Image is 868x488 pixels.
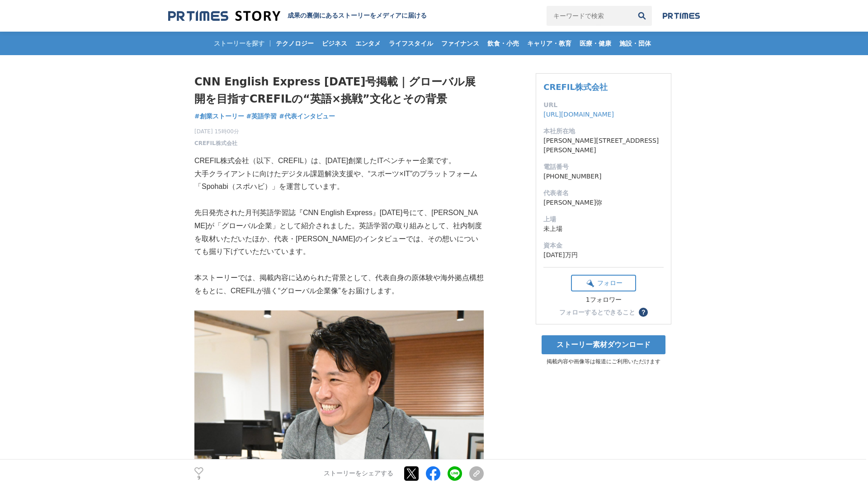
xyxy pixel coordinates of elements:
[616,39,655,47] span: 施設・団体
[194,272,484,298] p: 本ストーリーでは、掲載内容に込められた背景として、代表自身の原体験や海外拠点構想をもとに、CREFILが描く“グローバル企業像”をお届けします。
[272,32,317,55] a: テクノロジー
[542,335,665,354] a: ストーリー素材ダウンロード
[543,241,664,250] dt: 資本金
[639,308,648,317] button: ？
[279,112,335,120] span: #代表インタビュー
[543,224,664,234] dd: 未上場
[632,6,652,26] button: 検索
[524,32,575,55] a: キャリア・教育
[194,112,244,121] a: #創業ストーリー
[324,470,393,478] p: ストーリーをシェアする
[547,6,632,26] input: キーワードで検索
[438,32,483,55] a: ファイナンス
[543,250,664,260] dd: [DATE]万円
[543,127,664,136] dt: 本社所在地
[543,136,664,155] dd: [PERSON_NAME][STREET_ADDRESS][PERSON_NAME]
[438,39,483,47] span: ファイナンス
[484,39,523,47] span: 飲食・小売
[543,215,664,224] dt: 上場
[543,172,664,181] dd: [PHONE_NUMBER]
[318,32,351,55] a: ビジネス
[571,296,636,304] div: 1フォロワー
[194,168,484,194] p: 大手クライアントに向けたデジタル課題解決支援や、“スポーツ×IT”のプラットフォーム「Spohabi（スポハビ）」を運営しています。
[194,112,244,120] span: #創業ストーリー
[543,111,614,118] a: [URL][DOMAIN_NAME]
[272,39,317,47] span: テクノロジー
[168,10,427,22] a: 成果の裏側にあるストーリーをメディアに届ける 成果の裏側にあるストーリーをメディアに届ける
[640,309,646,315] span: ？
[385,39,437,47] span: ライフスタイル
[616,32,655,55] a: 施設・団体
[543,198,664,207] dd: [PERSON_NAME]弥
[663,12,700,19] img: prtimes
[288,12,427,20] h2: 成果の裏側にあるストーリーをメディアに届ける
[385,32,437,55] a: ライフスタイル
[543,188,664,198] dt: 代表者名
[543,82,608,92] a: CREFIL株式会社
[352,39,384,47] span: エンタメ
[194,139,237,147] a: CREFIL株式会社
[524,39,575,47] span: キャリア・教育
[194,206,484,258] p: 先日発売された月刊英語学習誌『CNN English Express』[DATE]号にて、[PERSON_NAME]が「グローバル企業」として紹介されました。英語学習の取り組みとして、社内制度を...
[194,127,239,136] span: [DATE] 15時00分
[576,39,615,47] span: 医療・健康
[168,10,280,22] img: 成果の裏側にあるストーリーをメディアに届ける
[194,476,203,480] p: 9
[484,32,523,55] a: 飲食・小売
[543,100,664,110] dt: URL
[571,275,636,291] button: フォロー
[543,162,664,172] dt: 電話番号
[279,112,335,121] a: #代表インタビュー
[194,73,484,108] h1: CNN English Express [DATE]号掲載｜グローバル展開を目指すCREFILの“英語×挑戦”文化とその背景
[536,358,671,366] p: 掲載内容や画像等は報道にご利用いただけます
[246,112,277,121] a: #英語学習
[576,32,615,55] a: 医療・健康
[246,112,277,120] span: #英語学習
[194,155,484,168] p: CREFIL株式会社（以下、CREFIL）は、[DATE]創業したITベンチャー企業です。
[352,32,384,55] a: エンタメ
[318,39,351,47] span: ビジネス
[559,309,635,315] div: フォローするとできること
